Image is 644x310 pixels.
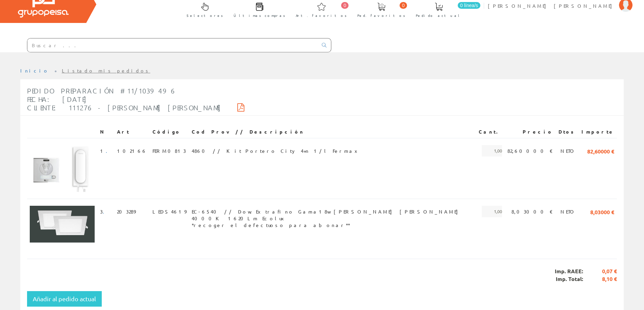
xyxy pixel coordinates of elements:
[590,206,614,217] span: 8,03000 €
[192,206,473,217] span: EC-6540 // Dow.Extrafino Gama18w [PERSON_NAME] [PERSON_NAME] 4000K 1620Lm Ecolux *recoger el defe...
[30,145,95,192] img: Foto artículo (192x138.624)
[117,206,136,217] span: 203289
[505,126,556,138] th: Precio
[488,2,616,9] span: [PERSON_NAME] [PERSON_NAME]
[100,145,112,157] span: 1
[20,67,49,74] a: Inicio
[103,208,109,215] a: .
[27,38,318,52] input: Buscar ...
[27,259,617,291] div: Imp. RAEE: Imp. Total:
[560,206,576,217] span: NETO
[587,145,614,157] span: 82,60000 €
[27,291,102,307] button: Añadir al pedido actual
[482,145,502,157] span: 1,00
[482,206,502,217] span: 1,00
[416,12,462,19] span: Pedido actual
[296,12,347,19] span: Art. favoritos
[97,126,114,138] th: N
[511,206,553,217] span: 8,03000 €
[187,12,223,19] span: Selectores
[27,87,221,112] span: Pedido Preparación #11/1039496 Fecha: [DATE] Cliente: 111276 - [PERSON_NAME] [PERSON_NAME]
[237,105,244,110] i: Descargar PDF
[458,2,480,9] span: 0 línea/s
[150,126,189,138] th: Código
[189,126,476,138] th: Cod Prov // Descripción
[106,148,112,154] a: .
[114,126,150,138] th: Art
[476,126,505,138] th: Cant.
[357,12,405,19] span: Ped. favoritos
[556,126,579,138] th: Dtos
[30,206,95,243] img: Foto artículo (192x109.10580204778)
[152,145,186,157] span: FERM0813
[400,2,407,9] span: 0
[341,2,349,9] span: 0
[579,126,617,138] th: Importe
[117,145,147,157] span: 102166
[583,275,617,283] span: 8,10 €
[583,267,617,275] span: 0,07 €
[234,12,285,19] span: Últimas compras
[192,145,362,157] span: 4860 // Kit Portero City 4+n 1/l Fermax
[507,145,553,157] span: 82,60000 €
[560,145,576,157] span: NETO
[100,206,109,217] span: 3
[62,67,150,74] a: Listado mis pedidos
[152,206,186,217] span: LEDS4619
